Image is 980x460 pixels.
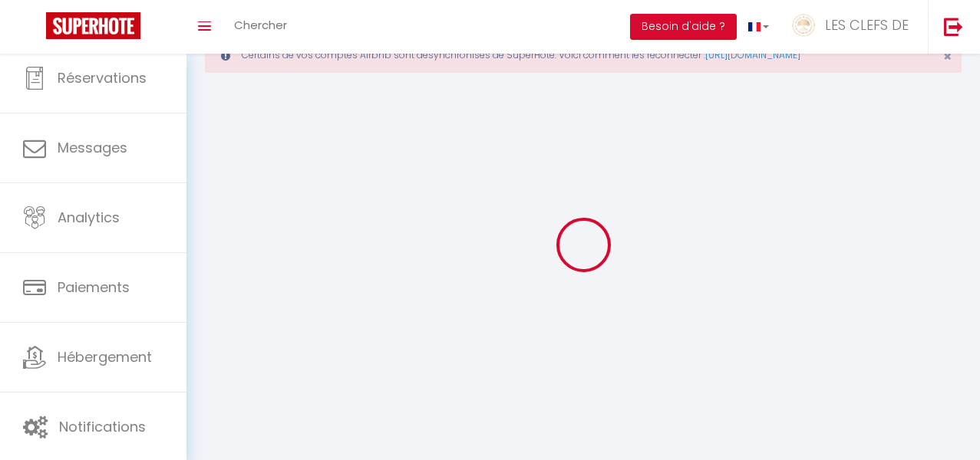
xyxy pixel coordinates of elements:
[58,138,127,157] span: Messages
[58,68,147,87] span: Réservations
[630,14,737,40] button: Besoin d'aide ?
[944,17,963,36] img: logout
[58,208,120,227] span: Analytics
[58,347,152,366] span: Hébergement
[825,15,909,34] span: LES CLEFS DE
[943,50,952,64] button: Close
[943,47,952,66] span: ×
[705,48,800,61] a: [URL][DOMAIN_NAME]
[59,417,146,436] span: Notifications
[792,14,815,37] img: ...
[234,17,287,33] span: Chercher
[58,278,130,297] span: Paiements
[46,12,140,39] img: Super Booking
[205,38,962,73] div: Certains de vos comptes Airbnb sont désynchronisés de SuperHote. Voici comment les reconnecter :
